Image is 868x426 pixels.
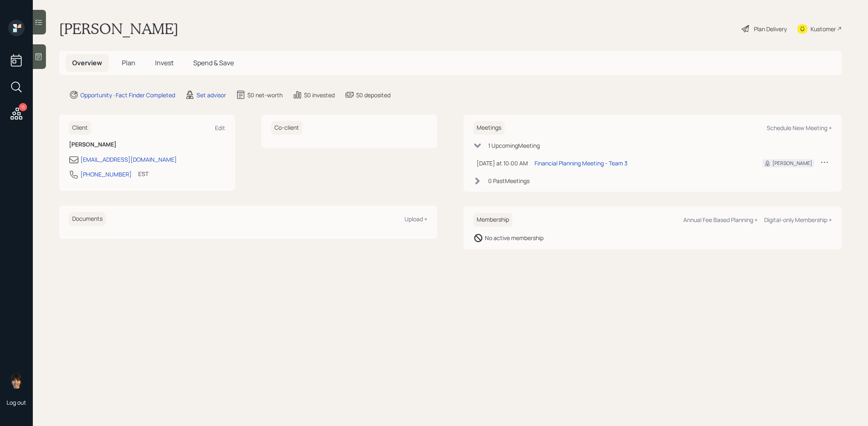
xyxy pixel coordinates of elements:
span: Invest [155,58,174,67]
div: Kustomer [811,25,836,33]
h6: Membership [473,213,512,227]
div: Opportunity · Fact Finder Completed [80,91,175,99]
span: Plan [122,58,135,67]
div: 1 Upcoming Meeting [488,141,540,150]
div: Upload + [404,215,427,223]
div: 0 Past Meeting s [488,176,530,185]
img: treva-nostdahl-headshot.png [8,372,25,389]
h6: Client [69,121,91,135]
div: No active membership [485,234,544,242]
div: Schedule New Meeting + [767,124,832,132]
h6: Meetings [473,121,505,135]
div: [PHONE_NUMBER] [80,170,132,179]
div: Plan Delivery [754,25,787,33]
div: $0 net-worth [247,91,283,99]
div: [DATE] at 10:00 AM [477,159,528,167]
div: 11 [19,103,27,111]
span: Overview [72,58,102,67]
div: Set advisor [196,91,226,99]
div: Digital-only Membership + [764,216,832,224]
div: Financial Planning Meeting - Team 3 [535,159,628,167]
h6: Co-client [271,121,302,135]
h1: [PERSON_NAME] [59,20,178,38]
div: [PERSON_NAME] [772,160,812,167]
div: $0 invested [304,91,335,99]
span: Spend & Save [193,58,234,67]
div: $0 deposited [356,91,391,99]
div: Edit [215,124,225,132]
h6: Documents [69,212,106,226]
div: Log out [7,399,26,406]
h6: [PERSON_NAME] [69,141,225,148]
div: EST [138,169,148,178]
div: Annual Fee Based Planning + [683,216,758,224]
div: [EMAIL_ADDRESS][DOMAIN_NAME] [80,155,177,164]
